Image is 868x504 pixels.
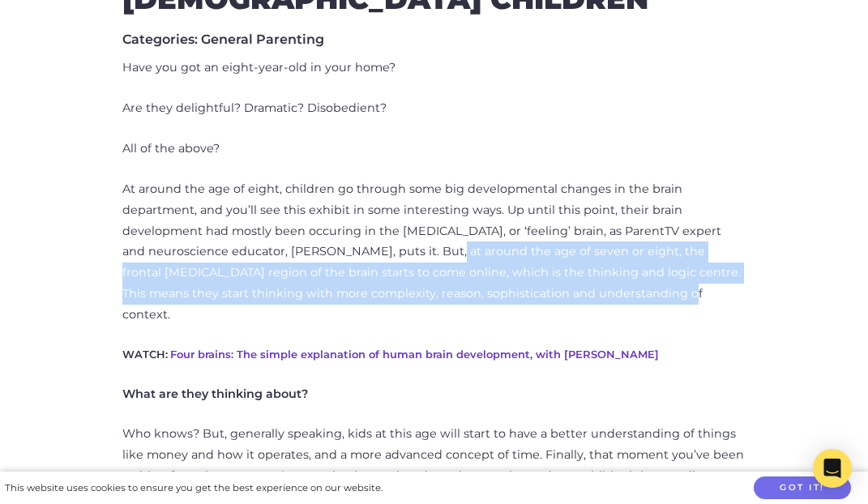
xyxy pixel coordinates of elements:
p: Are they delightful? Dramatic? Disobedient? [122,98,746,119]
a: Four brains: The simple explanation of human brain development, with [PERSON_NAME] [170,348,659,361]
strong: WATCH: [122,348,168,361]
p: All of the above? [122,139,746,160]
div: This website uses cookies to ensure you get the best experience on our website. [5,480,383,497]
div: Open Intercom Messenger [813,449,852,488]
p: Have you got an eight-year-old in your home? [122,58,746,79]
button: Got it! [754,476,851,500]
h5: Categories: General Parenting [122,32,746,47]
p: At around the age of eight, children go through some big developmental changes in the brain depar... [122,179,746,326]
strong: What are they thinking about? [122,387,308,401]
